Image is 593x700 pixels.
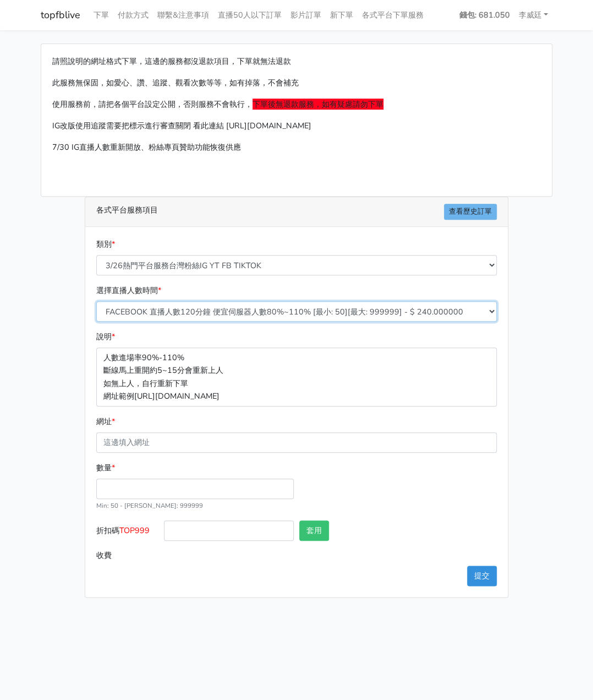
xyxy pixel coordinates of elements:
a: 各式平台下單服務 [358,4,428,26]
a: 錢包: 681.050 [454,4,514,26]
label: 說明 [96,330,115,343]
p: IG改版使用追蹤需要把標示進行審查關閉 看此連結 [URL][DOMAIN_NAME] [52,120,541,132]
a: 下單 [89,4,113,26]
label: 收費 [94,545,161,566]
a: 李威廷 [514,4,552,26]
p: 使用服務前，請把各個平台設定公開，否則服務不會執行， [52,98,541,111]
a: 付款方式 [113,4,153,26]
p: 7/30 IG直播人數重新開放、粉絲專頁贊助功能恢復供應 [52,141,541,154]
a: 新下單 [326,4,358,26]
p: 人數進場率90%-110% 斷線馬上重開約5~15分會重新上人 如無上人，自行重新下單 網址範例[URL][DOMAIN_NAME] [96,348,497,406]
small: Min: 50 - [PERSON_NAME]: 999999 [96,501,203,510]
label: 選擇直播人數時間 [96,284,161,297]
button: 套用 [299,520,329,541]
p: 此服務無保固，如愛心、讚、追蹤、觀看次數等等，如有掉落，不會補充 [52,77,541,89]
input: 這邊填入網址 [96,432,497,453]
a: 影片訂單 [286,4,326,26]
a: 直播50人以下訂單 [213,4,286,26]
p: 請照說明的網址格式下單，這邊的服務都沒退款項目，下單就無法退款 [52,55,541,68]
label: 類別 [96,238,115,251]
strong: 錢包: 681.050 [459,9,509,20]
a: topfblive [41,4,80,26]
label: 數量 [96,462,115,474]
span: 下單後無退款服務，如有疑慮請勿下單 [252,99,383,110]
label: 網址 [96,415,115,428]
button: 提交 [467,566,497,586]
div: 各式平台服務項目 [85,197,508,227]
a: 聯繫&注意事項 [153,4,213,26]
a: 查看歷史訂單 [444,204,497,220]
span: TOP999 [119,525,150,536]
label: 折扣碼 [94,520,161,545]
